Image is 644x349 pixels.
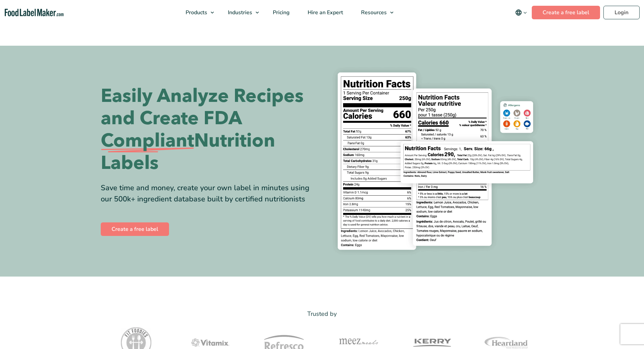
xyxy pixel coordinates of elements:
[101,222,169,236] a: Create a free label
[101,85,317,174] h1: Easily Analyze Recipes and Create FDA Nutrition Labels
[101,309,544,319] p: Trusted by
[184,9,208,16] span: Products
[532,6,600,19] a: Create a free label
[101,130,194,152] span: Compliant
[603,6,640,19] a: Login
[359,9,387,16] span: Resources
[226,9,253,16] span: Industries
[101,182,317,205] div: Save time and money, create your own label in minutes using our 500k+ ingredient database built b...
[271,9,290,16] span: Pricing
[306,9,344,16] span: Hire an Expert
